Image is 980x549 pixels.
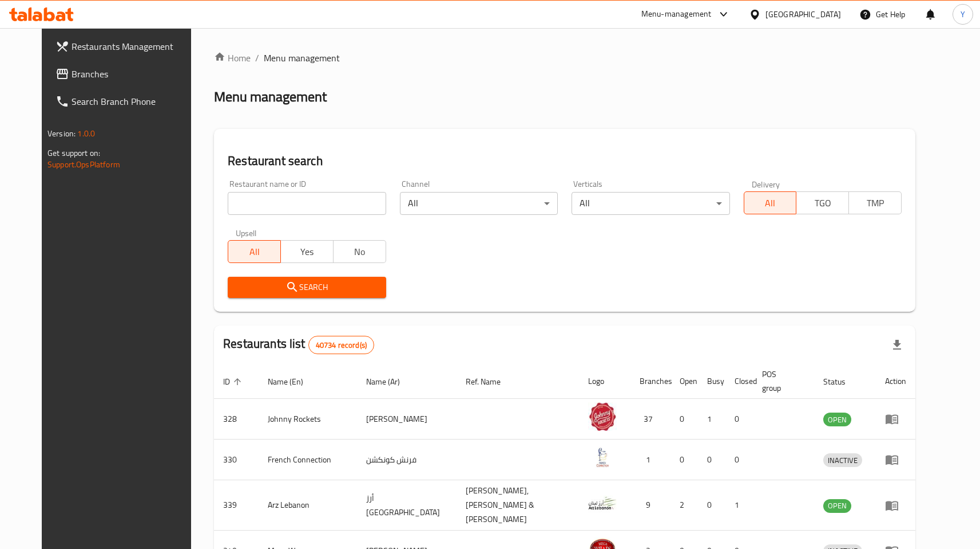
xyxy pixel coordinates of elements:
[268,375,318,389] span: Name (En)
[765,8,841,21] div: [GEOGRAPHIC_DATA]
[47,157,120,172] a: Support.OpsPlatform
[630,480,670,531] td: 9
[630,440,670,480] td: 1
[309,340,374,351] span: 40734 record(s)
[280,240,334,263] button: Yes
[72,67,196,81] span: Branches
[357,440,457,480] td: فرنش كونكشن
[47,146,100,160] span: Get support on:
[823,454,862,467] span: INACTIVE
[233,244,276,260] span: All
[670,364,698,399] th: Open
[670,480,698,531] td: 2
[214,480,259,531] td: 339
[214,51,251,65] a: Home
[670,440,698,480] td: 0
[725,399,753,440] td: 0
[46,60,205,88] a: Branches
[885,453,906,466] div: Menu
[796,191,849,214] button: TGO
[885,499,906,512] div: Menu
[308,336,374,354] div: Total records count
[823,413,851,426] div: OPEN
[588,402,617,431] img: Johnny Rockets
[762,367,800,395] span: POS group
[752,180,780,188] label: Delivery
[357,480,457,531] td: أرز [GEOGRAPHIC_DATA]
[744,191,797,214] button: All
[885,412,906,426] div: Menu
[725,364,753,399] th: Closed
[259,399,357,440] td: Johnny Rockets
[698,440,725,480] td: 0
[725,440,753,480] td: 0
[77,126,95,141] span: 1.0.0
[961,8,965,21] span: Y
[883,331,911,359] div: Export file
[228,192,386,215] input: Search for restaurant name or ID..
[848,191,902,214] button: TMP
[214,88,327,106] h2: Menu management
[823,413,851,426] span: OPEN
[338,244,382,260] span: No
[259,480,357,531] td: Arz Lebanon
[725,480,753,531] td: 1
[749,195,792,211] span: All
[214,51,915,65] nav: breadcrumb
[698,364,725,399] th: Busy
[237,280,376,295] span: Search
[285,244,329,260] span: Yes
[641,7,712,21] div: Menu-management
[72,40,196,53] span: Restaurants Management
[47,126,76,141] span: Version:
[630,364,670,399] th: Branches
[223,375,245,389] span: ID
[400,192,558,215] div: All
[366,375,415,389] span: Name (Ar)
[214,440,259,480] td: 330
[223,335,374,354] h2: Restaurants list
[46,33,205,60] a: Restaurants Management
[876,364,915,399] th: Action
[333,240,386,263] button: No
[698,480,725,531] td: 0
[823,499,851,512] span: OPEN
[801,195,844,211] span: TGO
[670,399,698,440] td: 0
[228,240,281,263] button: All
[46,88,205,115] a: Search Branch Phone
[572,192,729,215] div: All
[630,399,670,440] td: 37
[588,443,617,472] img: French Connection
[698,399,725,440] td: 1
[228,277,386,298] button: Search
[466,375,515,389] span: Ref. Name
[72,95,196,108] span: Search Branch Phone
[579,364,630,399] th: Logo
[357,399,457,440] td: [PERSON_NAME]
[457,480,580,531] td: [PERSON_NAME],[PERSON_NAME] & [PERSON_NAME]
[854,195,897,211] span: TMP
[228,152,902,170] h2: Restaurant search
[823,375,860,389] span: Status
[823,499,851,513] div: OPEN
[264,51,340,65] span: Menu management
[236,229,257,237] label: Upsell
[588,489,617,517] img: Arz Lebanon
[259,440,357,480] td: French Connection
[214,399,259,440] td: 328
[255,51,259,65] li: /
